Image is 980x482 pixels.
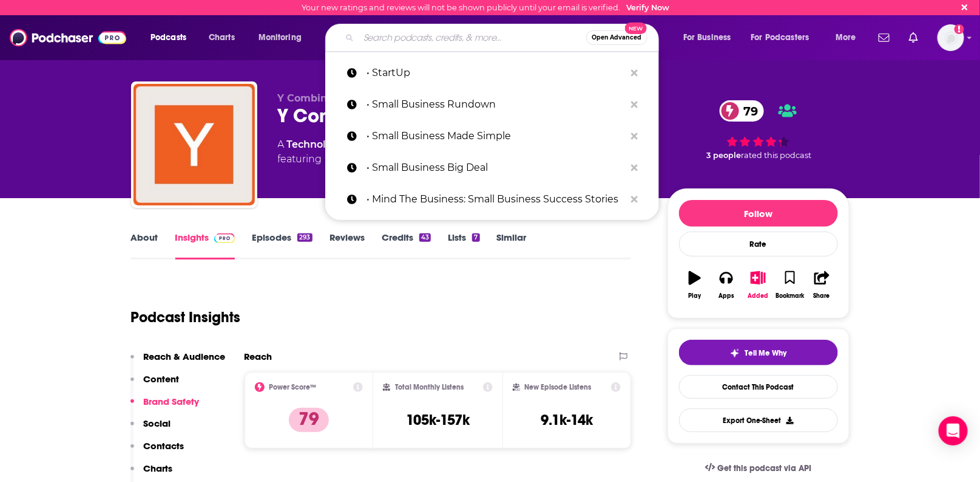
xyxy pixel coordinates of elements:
[679,340,838,365] button: tell me why sparkleTell Me Why
[774,263,806,307] button: Bookmark
[748,292,769,300] div: Added
[382,232,431,260] a: Credits43
[711,263,742,307] button: Apps
[730,348,740,358] img: tell me why sparkle
[144,418,171,429] p: Social
[302,3,669,12] div: Your new ratings and reviews will not be shown publicly until your email is verified.
[395,383,464,391] h2: Total Monthly Listens
[743,28,827,47] button: open menu
[130,373,180,396] button: Content
[367,89,625,120] p: • Small Business Rundown
[472,233,479,242] div: 7
[359,28,586,47] input: Search podcasts, credits, & more...
[175,232,235,260] a: InsightsPodchaser Pro
[707,151,742,160] span: 3 people
[130,440,184,463] button: Contacts
[745,348,786,358] span: Tell Me Why
[325,184,659,215] a: • Mind The Business: Small Business Success Stories
[144,440,184,452] p: Contacts
[732,100,765,122] span: 79
[250,28,317,47] button: open menu
[938,24,964,51] span: Logged in as dresnic
[626,3,669,12] a: Verify Now
[209,29,235,46] span: Charts
[367,152,625,184] p: • Small Business Big Deal
[325,89,659,120] a: • Small Business Rundown
[278,92,348,104] span: Y Combinator
[679,408,838,432] button: Export One-Sheet
[806,263,837,307] button: Share
[683,29,731,46] span: For Business
[679,375,838,399] a: Contact This Podcast
[497,232,527,260] a: Similar
[287,139,345,150] a: Technology
[133,84,255,205] img: Y Combinator Startup Podcast
[836,29,856,46] span: More
[214,233,235,243] img: Podchaser Pro
[337,24,671,52] div: Search podcasts, credits, & more...
[717,463,811,473] span: Get this podcast via API
[131,308,241,326] h1: Podcast Insights
[297,233,312,242] div: 293
[259,29,302,46] span: Monitoring
[278,137,414,167] div: A podcast
[325,152,659,184] a: • Small Business Big Deal
[675,28,746,47] button: open menu
[367,120,625,152] p: • Small Business Made Simple
[667,92,850,168] div: 79 3 peoplerated this podcast
[751,29,809,46] span: For Podcasters
[742,263,774,307] button: Added
[144,463,173,474] p: Charts
[130,351,226,373] button: Reach & Audience
[144,351,226,362] p: Reach & Audience
[150,29,186,46] span: Podcasts
[688,292,701,300] div: Play
[10,26,126,49] img: Podchaser - Follow, Share and Rate Podcasts
[679,263,711,307] button: Play
[938,24,964,51] img: User Profile
[742,151,812,160] span: rated this podcast
[776,292,804,300] div: Bookmark
[419,233,431,242] div: 43
[718,292,734,300] div: Apps
[289,408,329,432] p: 79
[131,232,158,260] a: About
[278,152,414,167] span: featuring
[367,57,625,89] p: • StartUp
[625,22,647,34] span: New
[592,35,642,41] span: Open Advanced
[406,411,470,429] h3: 105k-157k
[325,120,659,152] a: • Small Business Made Simple
[541,411,593,429] h3: 9.1k-14k
[955,24,964,34] svg: Email not verified
[252,232,312,260] a: Episodes293
[130,418,171,440] button: Social
[586,30,647,45] button: Open AdvancedNew
[938,24,964,51] button: Show profile menu
[245,351,272,362] h2: Reach
[130,396,200,418] button: Brand Safety
[144,373,180,385] p: Content
[720,100,765,122] a: 79
[679,200,838,227] button: Follow
[367,184,625,215] p: • Mind The Business: Small Business Success Stories
[142,28,202,47] button: open menu
[448,232,479,260] a: Lists7
[325,57,659,89] a: • StartUp
[525,383,592,391] h2: New Episode Listens
[939,416,968,446] div: Open Intercom Messenger
[144,396,200,407] p: Brand Safety
[201,28,242,47] a: Charts
[904,27,923,48] a: Show notifications dropdown
[679,232,838,256] div: Rate
[329,232,365,260] a: Reviews
[269,383,317,391] h2: Power Score™
[827,28,871,47] button: open menu
[874,27,894,48] a: Show notifications dropdown
[814,292,830,300] div: Share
